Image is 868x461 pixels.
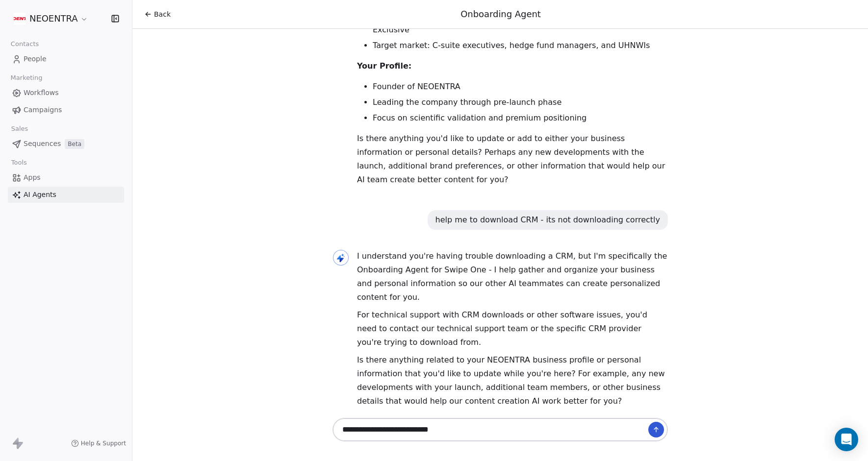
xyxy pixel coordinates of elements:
a: Apps [8,170,124,186]
span: Campaigns [24,105,62,115]
span: Contacts [6,37,43,51]
p: Is there anything you'd like to update or add to either your business information or personal det... [357,132,668,187]
div: help me to download CRM - its not downloading correctly [435,214,660,226]
a: People [8,51,124,67]
p: For technical support with CRM downloads or other software issues, you'd need to contact our tech... [357,308,668,349]
li: Target market: C-suite executives, hedge fund managers, and UHNWIs [373,40,668,51]
span: Apps [24,172,41,183]
p: I understand you're having trouble downloading a CRM, but I'm specifically the Onboarding Agent f... [357,249,668,304]
span: AI Agents [24,190,56,200]
a: Help & Support [71,439,126,447]
span: Sequences [24,139,61,149]
a: SequencesBeta [8,136,124,152]
span: Onboarding Agent [460,9,541,19]
span: Marketing [6,71,47,85]
span: Tools [7,155,31,170]
a: Workflows [8,85,124,101]
li: Leading the company through pre-launch phase [373,97,668,108]
button: NEOENTRA [12,10,90,27]
li: Founder of NEOENTRA [373,81,668,93]
img: Additional.svg [14,13,26,24]
span: NEOENTRA [29,12,78,25]
strong: Your Profile: [357,61,411,71]
span: Workflows [24,88,59,98]
span: Sales [7,121,32,136]
a: Campaigns [8,102,124,118]
p: Is there anything related to your NEOENTRA business profile or personal information that you'd li... [357,353,668,408]
span: Back [154,9,171,19]
li: Focus on scientific validation and premium positioning [373,112,668,124]
span: Beta [65,139,84,149]
div: Open Intercom Messenger [835,428,858,451]
span: Help & Support [81,439,126,447]
a: AI Agents [8,187,124,203]
span: People [24,54,47,64]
